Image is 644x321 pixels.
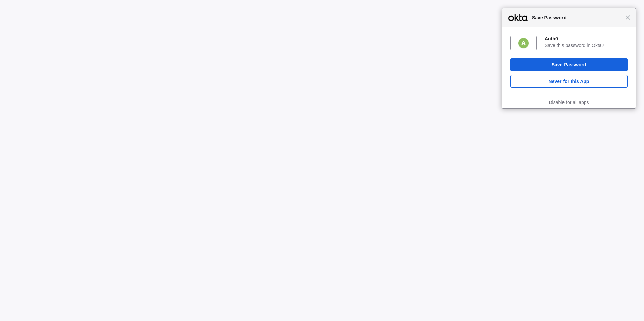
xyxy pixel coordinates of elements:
[545,36,628,42] div: Auth0
[510,75,628,88] button: Never for this App
[545,42,628,48] div: Save this password in Okta?
[510,58,628,71] button: Save Password
[549,100,589,105] a: Disable for all apps
[529,14,625,22] span: Save Password
[518,37,529,49] img: APC12GB4wAAAABJRU5ErkJggg==
[625,15,630,20] span: Close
